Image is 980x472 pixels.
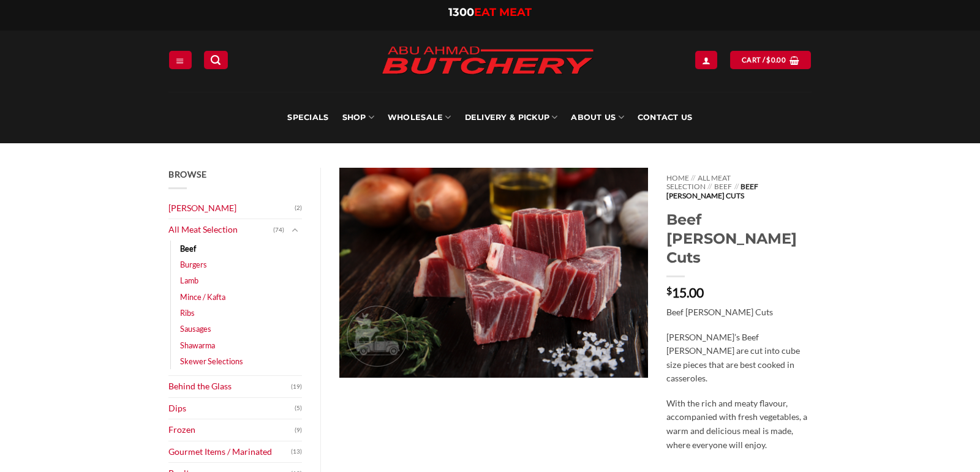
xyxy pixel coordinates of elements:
[168,398,295,419] a: Dips
[695,51,717,69] a: Login
[339,168,648,378] img: Beef Curry Cuts
[666,305,812,320] p: Beef [PERSON_NAME] Cuts
[666,331,812,386] p: [PERSON_NAME]’s Beef [PERSON_NAME] are cut into cube size pieces that are best cooked in casseroles.
[295,199,302,217] span: (2)
[204,51,227,69] a: Search
[169,51,191,69] a: Menu
[474,6,532,19] span: EAT MEAT
[180,337,215,353] a: Shawarma
[295,399,302,418] span: (5)
[714,182,732,191] a: Beef
[287,223,302,237] button: Toggle
[295,421,302,440] span: (9)
[666,173,731,191] a: All Meat Selection
[180,289,225,305] a: Mince / Kafta
[180,353,243,369] a: Skewer Selections
[742,54,786,66] span: Cart /
[180,257,207,272] a: Burgers
[168,219,273,241] a: All Meat Selection
[666,286,672,296] span: $
[465,92,558,143] a: Delivery & Pickup
[371,38,604,84] img: Abu Ahmad Butchery
[291,443,302,461] span: (13)
[180,321,211,337] a: Sausages
[168,376,291,397] a: Behind the Glass
[180,305,195,321] a: Ribs
[168,169,206,179] span: Browse
[448,6,532,19] a: 1300EAT MEAT
[730,51,811,69] a: View cart
[180,241,196,257] a: Beef
[666,285,704,300] bdi: 15.00
[734,182,739,191] span: //
[180,272,198,288] a: Lamb
[666,182,758,200] span: Beef [PERSON_NAME] Cuts
[168,441,291,463] a: Gourmet Items / Marinated
[273,221,284,239] span: (74)
[691,173,695,182] span: //
[707,182,712,191] span: //
[638,92,693,143] a: Contact Us
[287,92,328,143] a: Specials
[666,210,812,267] h1: Beef [PERSON_NAME] Cuts
[168,419,295,441] a: Frozen
[291,378,302,396] span: (19)
[388,92,451,143] a: Wholesale
[666,397,812,452] p: With the rich and meaty flavour, accompanied with fresh vegetables, a warm and delicious meal is ...
[448,6,474,19] span: 1300
[168,198,295,219] a: [PERSON_NAME]
[571,92,624,143] a: About Us
[766,56,786,64] bdi: 0.00
[766,54,771,66] span: $
[666,173,689,182] a: Home
[342,92,374,143] a: SHOP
